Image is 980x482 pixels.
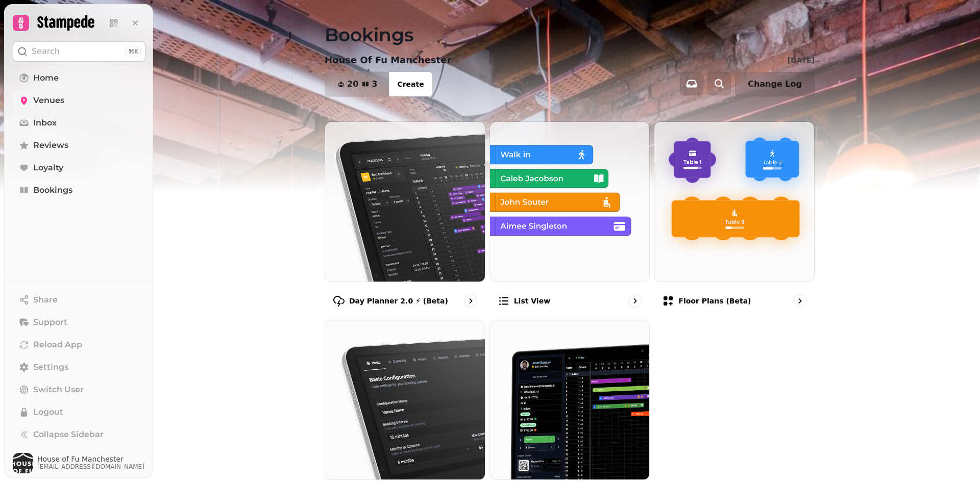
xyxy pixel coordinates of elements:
button: Search⌘K [13,41,145,62]
a: Day Planner 2.0 ⚡ (Beta)Day Planner 2.0 ⚡ (Beta) [325,121,485,316]
button: User avatarHouse of Fu Manchester[EMAIL_ADDRESS][DOMAIN_NAME] [13,453,145,473]
button: Logout [13,402,145,422]
a: Home [13,68,145,88]
a: Venues [13,90,145,111]
a: Reviews [13,135,145,156]
img: User avatar [13,453,33,473]
span: Reviews [33,139,68,151]
span: 3 [372,80,377,88]
span: Reload App [33,339,82,351]
a: Inbox [13,113,145,133]
p: [DATE] [788,55,815,65]
svg: go to [465,296,476,306]
button: Switch User [13,379,145,400]
span: Create [397,81,424,88]
span: 20 [347,80,358,88]
button: Create [389,72,432,96]
a: List viewList view [489,121,650,316]
span: Collapse Sidebar [33,428,104,441]
button: Change Log [735,72,815,96]
span: Logout [33,406,63,418]
span: Settings [33,361,68,373]
span: House of Fu Manchester [37,455,144,463]
span: [EMAIL_ADDRESS][DOMAIN_NAME] [37,463,144,471]
span: Support [33,316,67,328]
button: Support [13,312,145,333]
button: Share [13,290,145,310]
a: Bookings [13,180,145,200]
button: Reload App [13,335,145,355]
span: Venues [33,94,64,107]
p: List view [514,296,550,306]
a: Loyalty [13,158,145,178]
span: Inbox [33,117,57,129]
button: Collapse Sidebar [13,424,145,445]
span: Share [33,294,58,306]
svg: go to [795,296,805,306]
img: Day planner (legacy) [490,320,650,480]
svg: go to [630,296,640,306]
p: Floor Plans (beta) [678,296,751,306]
span: Home [33,72,59,84]
img: Configuration [325,320,485,480]
span: Change Log [748,80,802,88]
a: Floor Plans (beta)Floor Plans (beta) [654,121,815,316]
a: Settings [13,357,145,377]
span: Bookings [33,184,72,196]
p: House Of Fu Manchester [325,53,451,67]
div: ⌘K [126,46,141,57]
img: Floor Plans (beta) [654,122,814,282]
span: Switch User [33,384,84,396]
p: Search [32,45,60,58]
img: Day Planner 2.0 ⚡ (Beta) [325,122,485,282]
button: 203 [325,72,389,96]
span: Loyalty [33,162,63,174]
img: List view [490,122,650,282]
p: Day Planner 2.0 ⚡ (Beta) [349,296,448,306]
